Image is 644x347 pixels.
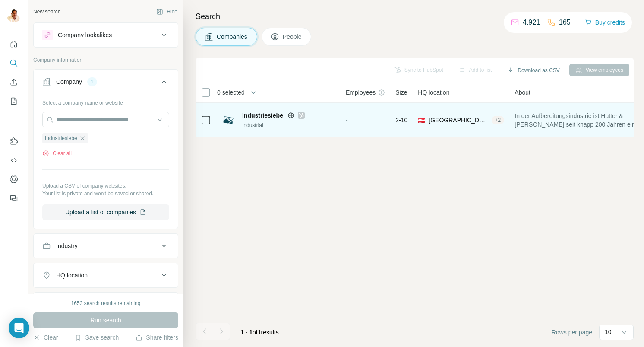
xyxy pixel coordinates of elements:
[7,191,21,206] button: Feedback
[87,78,97,86] div: 1
[7,36,21,52] button: Quick start
[34,71,178,96] button: Company1
[9,318,29,338] div: Open Intercom Messenger
[283,32,303,41] span: People
[196,10,634,22] h4: Search
[242,121,335,129] div: Industrial
[58,31,112,39] div: Company lookalikes
[45,134,77,142] span: Industriesiebe
[75,333,119,342] button: Save search
[221,113,235,127] img: Logo of Industriesiebe
[418,116,425,124] span: 🇦🇹
[605,328,612,336] p: 10
[42,204,169,220] button: Upload a list of companies
[240,329,279,336] span: results
[56,271,88,280] div: HQ location
[346,117,348,124] span: -
[42,182,169,190] p: Upload a CSV of company websites.
[42,190,169,197] p: Your list is private and won't be saved or shared.
[346,88,376,97] span: Employees
[7,172,21,187] button: Dashboard
[501,64,565,77] button: Download as CSV
[34,265,178,286] button: HQ location
[240,329,253,336] span: 1 - 1
[395,88,407,97] span: Size
[559,17,571,28] p: 165
[418,88,449,97] span: HQ location
[150,5,183,18] button: Hide
[492,116,505,124] div: + 2
[7,74,21,90] button: Enrich CSV
[42,150,72,157] button: Clear all
[33,333,58,342] button: Clear
[7,9,21,22] img: Avatar
[71,299,141,307] div: 1653 search results remaining
[552,328,592,337] span: Rows per page
[33,56,178,64] p: Company information
[217,88,245,97] span: 0 selected
[7,93,21,109] button: My lists
[56,242,78,250] div: Industry
[33,8,60,16] div: New search
[7,55,21,71] button: Search
[429,116,488,124] span: [GEOGRAPHIC_DATA], [GEOGRAPHIC_DATA]
[258,329,261,336] span: 1
[242,111,283,120] span: Industriesiebe
[42,96,169,107] div: Select a company name or website
[7,134,21,149] button: Use Surfe on LinkedIn
[56,77,82,86] div: Company
[515,111,642,129] span: In der Aufbereitungsindustrie ist Hutter & [PERSON_NAME] seit knapp 200 Jahren ein Synonym fÃ¼r Z...
[523,17,540,28] p: 4,921
[217,32,248,41] span: Companies
[34,236,178,256] button: Industry
[585,16,625,29] button: Buy credits
[515,88,530,97] span: About
[136,333,178,342] button: Share filters
[395,116,407,124] span: 2-10
[34,25,178,45] button: Company lookalikes
[7,153,21,168] button: Use Surfe API
[253,329,258,336] span: of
